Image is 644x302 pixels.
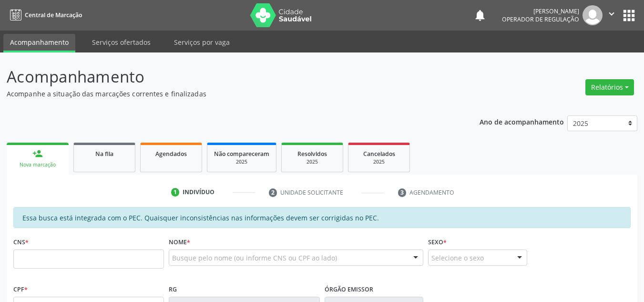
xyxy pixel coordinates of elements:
[214,150,269,158] span: Não compareceram
[583,5,603,25] img: img
[167,34,236,51] a: Serviços por vaga
[606,9,617,19] i: 
[3,34,75,52] a: Acompanhamento
[288,158,336,166] div: 2025
[32,148,43,159] div: person_add
[621,7,637,24] button: apps
[155,150,187,158] span: Agendados
[502,7,579,15] div: [PERSON_NAME]
[7,7,82,23] a: Central de Marcação
[171,188,180,197] div: 1
[325,282,373,297] label: Órgão emissor
[7,89,448,99] p: Acompanhe a situação das marcações correntes e finalizadas
[183,188,215,197] div: Indivíduo
[297,150,327,158] span: Resolvidos
[431,253,484,263] span: Selecione o sexo
[603,5,621,25] button: 
[585,79,634,95] button: Relatórios
[355,158,403,166] div: 2025
[169,235,190,250] label: Nome
[13,235,29,250] label: CNS
[172,253,337,263] span: Busque pelo nome (ou informe CNS ou CPF ao lado)
[169,282,177,297] label: RG
[428,235,447,250] label: Sexo
[502,15,579,23] span: Operador de regulação
[13,161,62,168] div: Nova marcação
[85,34,157,51] a: Serviços ofertados
[480,115,564,127] p: Ano de acompanhamento
[25,11,82,19] span: Central de Marcação
[363,150,395,158] span: Cancelados
[473,9,487,22] button: notifications
[13,207,631,228] div: Essa busca está integrada com o PEC. Quaisquer inconsistências nas informações devem ser corrigid...
[95,150,113,158] span: Na fila
[214,158,269,166] div: 2025
[7,65,448,89] p: Acompanhamento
